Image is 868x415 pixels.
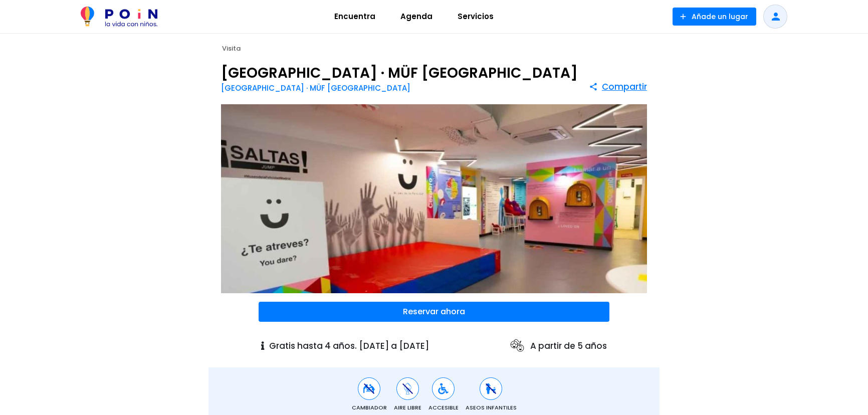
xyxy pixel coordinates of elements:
button: Reservar ahora [259,302,609,322]
span: Visita [222,44,241,53]
p: Gratis hasta 4 años. [DATE] a [DATE] [261,340,429,353]
span: Servicios [453,9,498,25]
span: Accesible [428,403,459,412]
img: POiN [81,7,157,27]
img: Accesible [437,382,450,395]
img: ages icon [509,338,525,354]
span: Cambiador [352,403,387,412]
a: Servicios [445,5,506,29]
span: Encuentra [330,9,380,25]
h1: [GEOGRAPHIC_DATA] · MÜF [GEOGRAPHIC_DATA] [221,66,578,80]
a: [GEOGRAPHIC_DATA] · MÜF [GEOGRAPHIC_DATA] [221,83,410,93]
button: Compartir [589,78,647,96]
img: Cambiador [363,382,375,395]
a: Agenda [388,5,445,29]
img: Aseos infantiles [485,382,497,395]
img: Aire Libre [401,382,414,395]
img: Museo de la Felicidad · MÜF Madrid [221,104,647,294]
span: Aseos infantiles [466,403,517,412]
p: A partir de 5 años [509,338,607,354]
span: Aire Libre [394,403,421,412]
span: Agenda [396,9,437,25]
button: Añade un lugar [673,8,756,26]
a: Encuentra [322,5,388,29]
